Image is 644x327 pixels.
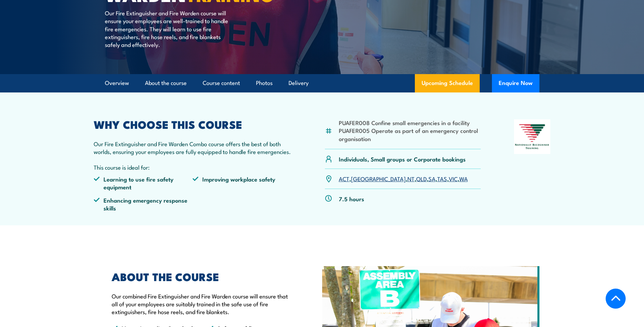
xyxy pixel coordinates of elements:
[94,175,193,191] li: Learning to use fire safety equipment
[192,175,292,191] li: Improving workplace safety
[416,174,427,183] a: QLD
[94,196,193,212] li: Enhancing emergency response skills
[289,74,309,92] a: Delivery
[351,174,406,183] a: [GEOGRAPHIC_DATA]
[449,174,458,183] a: VIC
[339,174,349,183] a: ACT
[145,74,187,92] a: About the course
[428,174,436,183] a: SA
[256,74,273,92] a: Photos
[94,140,292,156] p: Our Fire Extinguisher and Fire Warden Combo course offers the best of both worlds, ensuring your ...
[339,175,468,183] p: , , , , , , ,
[407,174,415,183] a: NT
[415,74,480,92] a: Upcoming Schedule
[94,163,292,171] p: This course is ideal for:
[339,155,466,163] p: Individuals, Small groups or Corporate bookings
[459,174,468,183] a: WA
[112,292,291,316] p: Our combined Fire Extinguisher and Fire Warden course will ensure that all of your employees are ...
[94,119,292,129] h2: WHY CHOOSE THIS COURSE
[339,119,481,126] li: PUAFER008 Confine small emergencies in a facility
[339,126,481,142] li: PUAFER005 Operate as part of an emergency control organisation
[105,74,129,92] a: Overview
[514,119,551,154] img: Nationally Recognised Training logo.
[492,74,539,92] button: Enquire Now
[203,74,240,92] a: Course content
[339,195,364,203] p: 7.5 hours
[105,9,229,49] p: Our Fire Extinguisher and Fire Warden course will ensure your employees are well-trained to handl...
[112,272,291,281] h2: ABOUT THE COURSE
[437,174,447,183] a: TAS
